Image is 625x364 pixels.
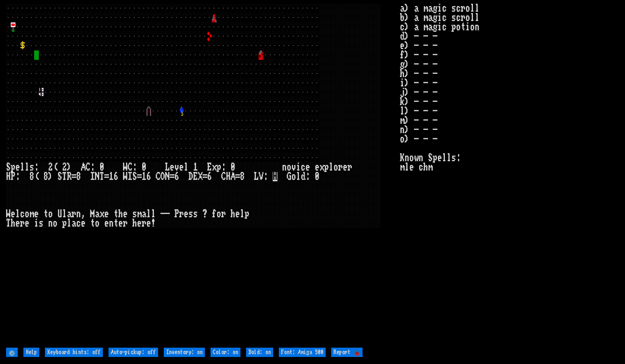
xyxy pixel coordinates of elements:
[235,209,240,219] div: e
[15,172,20,181] div: :
[48,172,53,181] div: )
[6,219,11,228] div: T
[109,348,158,357] input: Auto-pickup: off
[48,209,53,219] div: o
[34,163,39,172] div: :
[203,209,207,219] div: ?
[53,163,58,172] div: (
[296,163,301,172] div: i
[279,348,326,357] input: Font: Amiga 500
[174,163,179,172] div: v
[34,209,39,219] div: e
[240,172,245,181] div: 8
[315,172,320,181] div: 0
[179,209,184,219] div: r
[25,219,29,228] div: e
[146,172,151,181] div: 6
[193,163,198,172] div: 1
[90,163,95,172] div: :
[282,163,287,172] div: n
[67,219,72,228] div: l
[291,163,296,172] div: v
[400,4,619,346] stats: a) a magic scroll b) a magic scroll c) a magic potion d) - - - e) - - - f) - - - g) - - - h) - - ...
[231,209,235,219] div: h
[62,163,67,172] div: 2
[128,172,132,181] div: I
[76,172,81,181] div: 8
[137,219,142,228] div: e
[151,209,156,219] div: l
[259,172,263,181] div: V
[184,163,189,172] div: l
[231,172,235,181] div: A
[34,219,39,228] div: i
[11,163,15,172] div: p
[343,163,348,172] div: e
[331,348,363,357] input: Report 🐞
[156,172,160,181] div: C
[132,163,137,172] div: :
[137,172,142,181] div: =
[329,163,334,172] div: l
[67,163,72,172] div: )
[254,172,259,181] div: L
[15,163,20,172] div: e
[211,348,240,357] input: Color: on
[240,209,245,219] div: l
[104,209,109,219] div: e
[118,219,123,228] div: e
[58,209,62,219] div: U
[287,163,291,172] div: o
[95,172,100,181] div: N
[95,219,100,228] div: o
[305,163,310,172] div: e
[320,163,324,172] div: x
[11,219,15,228] div: h
[58,172,62,181] div: S
[179,163,184,172] div: e
[53,219,58,228] div: o
[123,172,128,181] div: W
[90,172,95,181] div: I
[146,219,151,228] div: e
[170,172,174,181] div: =
[193,209,198,219] div: s
[315,163,320,172] div: e
[44,209,48,219] div: t
[29,209,34,219] div: m
[165,163,170,172] div: L
[72,209,76,219] div: r
[193,172,198,181] div: E
[184,209,189,219] div: e
[142,209,146,219] div: a
[100,163,104,172] div: 0
[62,209,67,219] div: l
[100,209,104,219] div: x
[29,163,34,172] div: s
[137,209,142,219] div: m
[146,209,151,219] div: l
[142,172,146,181] div: 1
[44,172,48,181] div: 8
[301,163,305,172] div: c
[142,163,146,172] div: 0
[273,172,277,181] mark: H
[95,209,100,219] div: a
[6,209,11,219] div: W
[305,172,310,181] div: :
[291,172,296,181] div: o
[11,172,15,181] div: P
[62,172,67,181] div: T
[11,209,15,219] div: e
[221,172,226,181] div: C
[29,172,34,181] div: 8
[6,163,11,172] div: S
[45,348,103,357] input: Keyboard hints: off
[207,163,212,172] div: E
[114,219,118,228] div: t
[221,163,226,172] div: :
[132,209,137,219] div: s
[334,163,338,172] div: o
[15,219,20,228] div: e
[62,219,67,228] div: p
